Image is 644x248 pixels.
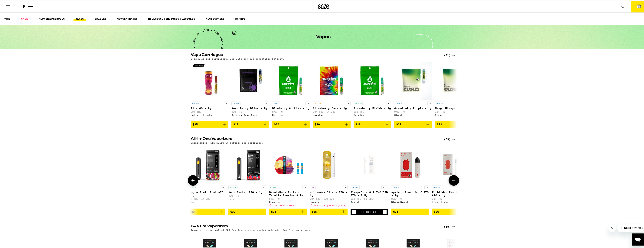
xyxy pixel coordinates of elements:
[354,113,391,116] div: Surplus
[313,61,351,121] a: Open page for Strawberry Daze - 1g from Surplus
[188,145,225,208] a: Open page for Dragon Fruit Acai AIO - 1g from turn
[435,113,473,116] div: Cloud
[434,210,439,213] span: $36
[394,106,432,109] p: Granddaddy Purple - 1g
[351,200,388,203] div: Dosist
[19,16,30,20] a: SALE
[313,204,347,206] span: USE CODE [PERSON_NAME]
[188,185,197,188] p: HYBRID
[115,16,139,20] a: CONCENTRATES
[394,121,432,127] button: Add to bag
[310,208,348,214] button: Add to bag
[191,141,263,143] p: Disposables with built-in battery and cartridge.
[444,52,456,57] a: (71)
[228,145,266,208] a: Open page for Neon Nectar AIO - 1g from turn
[74,16,86,20] a: VAPES
[191,113,228,116] div: Jetty Extracts
[191,57,284,59] p: 0.5g & 1g oil cartridges, Use with any 510-compatible battery.
[269,145,307,183] img: Cookies - BernieHana Butter/ Tequila Sunrise 3 in 1 AIO - 1g
[437,122,442,125] span: $22
[146,16,197,20] a: WELLNESS, TINCTURES & CAPSULES
[231,61,269,99] img: Circles Base Camp - Kush Berry Bliss - 1g
[352,209,356,213] button: Decrement
[316,34,331,39] h1: Vapes
[435,61,473,121] a: Open page for Mango Mirage - 1g from Cloud
[233,16,247,20] a: BRANDS
[221,185,225,188] p: 1g
[191,52,438,57] h2: Vape Cartridges
[361,210,378,213] div: In Bag (1)
[354,121,391,127] button: Add to bag
[354,61,391,121] a: Open page for Strawberry Fields - 1g from Surplus
[427,101,432,104] p: 1g
[355,122,361,125] span: $20
[432,200,470,203] div: Bloom Brand
[432,208,470,214] button: Add to bag
[2,3,27,6] span: Hi. Need any help?
[354,61,391,99] img: Surplus - Strawberry Fields - 1g
[231,110,269,112] p: 90% THC
[272,106,310,109] p: Blueberry Cookies - 1g
[313,101,322,104] p: SATIVA
[435,61,473,99] img: Cloud - Mango Mirage - 1g
[262,185,266,188] p: 1g
[269,200,307,203] div: Cookies
[305,101,310,104] p: 1g
[269,208,307,214] button: Add to bag
[394,61,432,99] img: Cloud - Granddaddy Purple - 1g
[188,208,225,214] button: Add to bag
[191,61,228,121] a: Open page for Fire OG - 1g from Jetty Extracts
[272,61,310,99] img: Surplus - Blueberry Cookies - 1g
[354,110,391,112] p: 89% THC
[387,101,391,104] p: 1g
[312,210,317,213] span: $35
[37,16,67,20] a: FLOWER & PREROLLS
[391,145,429,183] img: Bloom Brand - Apricot Punch Surf AIO - 1g
[313,61,351,99] img: Surplus - Strawberry Daze - 1g
[394,61,432,121] a: Open page for Granddaddy Purple - 1g from Cloud
[310,145,348,208] a: Open page for 4:1 Honey Citrus AIO - 1g from Dompen
[435,101,444,104] p: INDICA
[310,145,348,183] img: Dompen - 4:1 Honey Citrus AIO - 1g
[230,210,235,213] span: $33
[228,197,266,200] div: turn
[231,106,269,109] p: Kush Berry Bliss - 1g
[265,101,269,104] p: 1g
[391,197,429,199] p: 83% THC
[310,190,348,196] p: 4:1 Honey Citrus AIO - 1g
[432,185,441,188] p: INDICA
[394,110,432,112] p: 94% THC
[444,224,456,228] div: (18)
[274,122,279,125] span: $20
[272,113,310,116] div: Surplus
[351,185,360,188] p: INDICA
[381,185,388,188] p: 0.5g
[191,61,228,99] img: Jetty Extracts - Fire OG - 1g
[191,121,228,127] button: Add to bag
[346,101,351,104] p: 1g
[231,121,269,127] button: Add to bag
[351,190,388,196] p: Sleep-Core 8:1 THC/CBD AIO - 0.5g
[310,185,315,188] p: CBD
[231,101,240,104] p: INDICA
[228,190,266,193] p: Neon Nectar AIO - 1g
[93,16,108,20] a: EDIBLES
[228,194,266,196] p: 90% THC
[354,106,391,109] p: Strawberry Fields - 1g
[313,110,351,112] p: 88% THC: 1% CBD
[391,145,429,208] a: Open page for Apricot Punch Surf AIO - 1g from Bloom Brand
[2,16,12,20] a: HOME
[343,185,348,188] p: 1g
[632,233,644,245] iframe: Button to launch messaging window
[228,208,266,214] button: Add to bag
[351,145,388,208] a: Open page for Sleep-Core 8:1 THC/CBD AIO - 0.5g from Dosist
[272,110,310,112] p: 87% THC
[233,122,238,125] span: $20
[391,208,429,214] button: Add to bag
[272,101,281,104] p: INDICA
[313,106,351,109] p: Strawberry Daze - 1g
[424,185,429,188] p: 1g
[351,197,388,199] p: 69% THC: 9% CBD
[191,228,311,231] p: Temperature controlled PAX Era device works exclusively with PAX Era cartridges.
[228,145,266,183] img: turn - Neon Nectar AIO - 1g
